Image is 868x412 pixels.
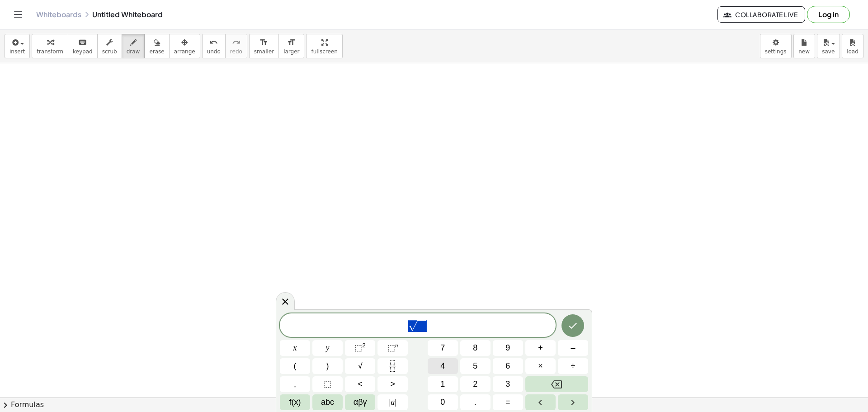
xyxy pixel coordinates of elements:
[525,358,556,374] button: Times
[505,360,510,372] span: 6
[287,37,296,48] i: format_size
[473,360,477,372] span: 5
[440,342,445,354] span: 7
[725,10,797,19] span: Collaborate Live
[230,48,242,55] span: redo
[408,321,417,331] span: √
[358,378,363,390] span: <
[525,376,588,392] button: Backspace
[505,342,510,354] span: 9
[312,340,343,356] button: y
[345,376,375,392] button: Less than
[102,48,117,55] span: scrub
[390,378,395,390] span: >
[312,394,343,410] button: Alphabet
[460,394,491,410] button: .
[440,396,445,408] span: 0
[122,34,145,58] button: draw
[525,340,556,356] button: Plus
[473,378,477,390] span: 2
[358,360,363,372] span: √
[558,340,588,356] button: Minus
[765,48,787,55] span: settings
[225,34,247,58] button: redoredo
[280,340,310,356] button: x
[9,48,25,55] span: insert
[389,396,396,408] span: a
[283,48,299,55] span: larger
[278,34,304,58] button: format_sizelarger
[202,34,226,58] button: undoundo
[174,48,195,55] span: arrange
[473,342,477,354] span: 8
[294,360,297,372] span: (
[717,6,805,23] button: Collaborate Live
[280,394,310,410] button: Functions
[294,378,296,390] span: ,
[460,340,491,356] button: 8
[538,342,543,354] span: +
[326,360,329,372] span: )
[793,34,815,58] button: new
[293,342,297,354] span: x
[440,378,445,390] span: 1
[842,34,863,58] button: load
[377,340,408,356] button: Superscript
[73,48,93,55] span: keypad
[822,48,835,55] span: save
[97,34,122,58] button: scrub
[207,48,221,55] span: undo
[362,342,366,349] sup: 2
[169,34,200,58] button: arrange
[505,378,510,390] span: 3
[37,48,63,55] span: transform
[474,396,476,408] span: .
[11,7,25,22] button: Toggle navigation
[561,314,584,337] button: Done
[232,37,241,48] i: redo
[538,360,543,372] span: ×
[311,48,337,55] span: fullscreen
[807,6,850,23] button: Log in
[345,394,375,410] button: Greek alphabet
[440,360,445,372] span: 4
[377,358,408,374] button: Fraction
[847,48,859,55] span: load
[345,340,375,356] button: Squared
[354,343,362,352] span: ⬚
[280,358,310,374] button: (
[558,358,588,374] button: Divide
[280,376,310,392] button: ,
[428,394,458,410] button: 0
[209,37,218,48] i: undo
[249,34,279,58] button: format_sizesmaller
[525,394,556,410] button: Left arrow
[493,376,523,392] button: 3
[798,48,810,55] span: new
[259,37,268,48] i: format_size
[377,394,408,410] button: Absolute value
[127,48,140,55] span: draw
[321,396,334,408] span: abc
[312,358,343,374] button: )
[493,394,523,410] button: Equals
[395,342,398,349] sup: n
[460,358,491,374] button: 5
[144,34,169,58] button: erase
[460,376,491,392] button: 2
[817,34,840,58] button: save
[377,376,408,392] button: Greater than
[78,37,87,48] i: keyboard
[428,376,458,392] button: 1
[505,396,510,408] span: =
[5,34,30,58] button: insert
[760,34,792,58] button: settings
[345,358,375,374] button: Square root
[289,396,301,408] span: f(x)
[306,34,342,58] button: fullscreen
[32,34,68,58] button: transform
[254,48,274,55] span: smaller
[558,394,588,410] button: Right arrow
[493,340,523,356] button: 9
[571,360,576,372] span: ÷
